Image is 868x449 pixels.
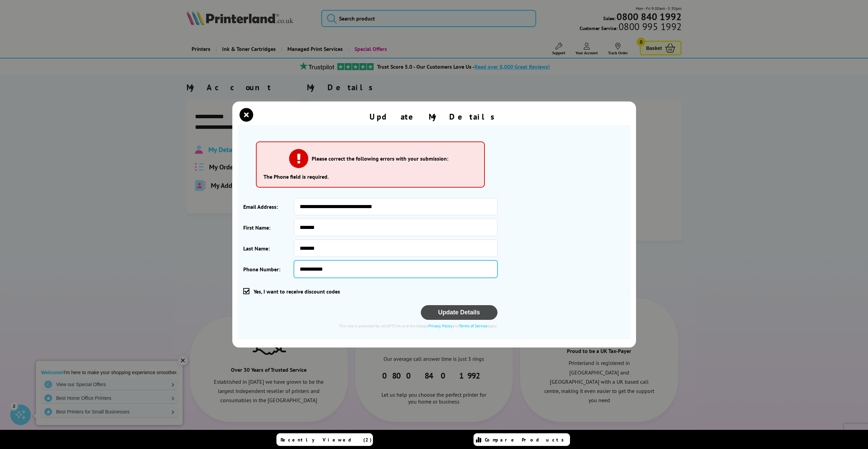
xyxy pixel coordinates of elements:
label: First Name: [243,219,294,236]
a: Privacy Policy [428,323,453,328]
span: Yes, I want to receive discount codes [254,288,340,295]
h3: Please correct the following errors with your submission: [312,155,448,162]
div: Update My Details [370,111,499,122]
label: Last Name: [243,240,294,257]
a: Recently Viewed (2) [276,433,373,446]
span: Compare Products [485,437,568,443]
span: Recently Viewed (2) [281,437,372,443]
label: Phone Number: [243,260,294,278]
button: Update Details [421,305,497,320]
button: close modal [241,110,251,120]
a: Terms of Service [459,323,487,328]
li: The Phone field is required. [263,173,477,180]
div: This site is protected by reCAPTCHA and the Google and apply. [243,323,497,328]
label: Email Address: [243,198,294,215]
a: Compare Products [474,433,570,446]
